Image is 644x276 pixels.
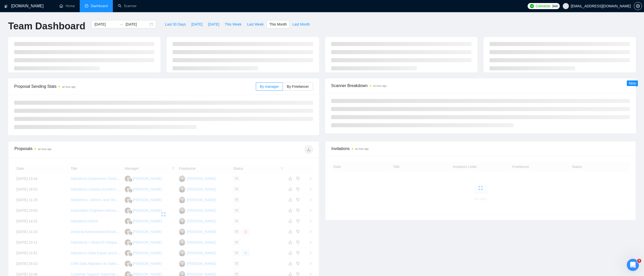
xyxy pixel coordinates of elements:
img: logo [4,2,8,10]
time: an hour ago [62,86,75,88]
span: Connects: [536,3,551,9]
span: New [629,81,636,85]
span: Last Month [292,22,310,27]
span: 344 [552,3,557,9]
time: an hour ago [355,147,369,150]
span: Scanner Breakdown [331,82,630,89]
span: swap-right [119,22,123,26]
button: Last Month [289,20,313,28]
time: an hour ago [38,148,51,151]
a: searchScanner [118,4,137,8]
span: user [564,4,568,8]
span: to [119,22,123,26]
span: 5 [637,259,641,263]
span: This Week [225,22,241,27]
a: homeHome [59,4,75,8]
span: By Freelancer [287,84,309,89]
button: [DATE] [205,20,222,28]
button: Last 30 Days [162,20,189,28]
input: End date [126,22,149,27]
span: This Month [269,22,287,27]
time: an hour ago [373,84,387,87]
span: Last 30 Days [165,22,186,27]
span: Invitations [331,145,630,152]
div: Proposals [14,145,163,154]
button: This Month [266,20,289,28]
span: Last Week [247,22,264,27]
button: setting [634,2,642,10]
span: Proposal Sending Stats [14,83,256,90]
button: Last Week [244,20,266,28]
button: This Week [222,20,244,28]
span: [DATE] [191,22,202,27]
span: Dashboard [91,4,108,8]
a: setting [634,4,642,8]
h1: Team Dashboard [8,20,85,32]
input: Start date [94,22,117,27]
span: By manager [260,84,279,89]
iframe: Intercom live chat [627,259,639,271]
span: setting [634,4,642,8]
span: dashboard [85,4,88,8]
img: upwork-logo.png [530,4,534,8]
button: [DATE] [189,20,205,28]
span: [DATE] [208,22,219,27]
